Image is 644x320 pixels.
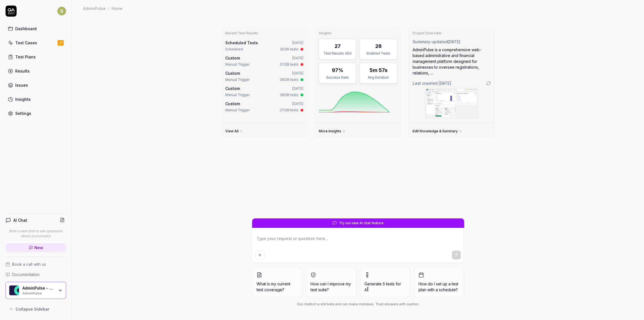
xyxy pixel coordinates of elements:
[6,23,66,34] a: Dashboard
[6,37,66,48] a: Test Cases
[375,42,382,50] div: 28
[335,42,341,50] div: 27
[322,51,353,56] div: Test Results 30d
[225,77,250,82] div: Manual Trigger
[224,54,305,68] a: Custom[DATE]Manual Trigger27/28 tests
[225,86,240,91] span: Custom
[112,6,123,11] div: Home
[292,86,303,91] time: [DATE]
[413,129,462,133] a: Edit Knowledge & Summary
[486,81,491,86] a: Go to crawling settings
[280,47,298,52] div: 25/26 tests
[225,129,243,133] a: View All
[225,101,240,106] span: Custom
[15,68,30,74] div: Results
[292,56,303,60] time: [DATE]
[57,7,66,16] span: B
[413,31,491,35] h3: Project Overview
[15,306,50,312] span: Collapse Sidebar
[280,77,298,82] div: 28/28 tests
[6,108,66,119] a: Settings
[6,66,66,76] a: Results
[12,272,40,277] span: Documentation
[225,71,240,76] span: Custom
[225,31,304,35] h3: Recent Test Results
[108,6,109,11] div: /
[15,96,31,102] div: Insights
[9,285,19,295] img: AdminPulse - 0475.384.429 Logo
[364,287,367,292] span: A
[292,102,303,106] time: [DATE]
[319,129,346,133] a: More Insights
[225,47,243,52] div: Scheduled
[225,40,258,45] a: Scheduled Tests
[332,66,343,74] div: 97%
[15,40,37,46] div: Test Cases
[339,221,384,226] span: Try our new AI chat feature
[322,75,353,80] div: Success Rate
[225,56,240,60] span: Custom
[225,108,250,113] div: Manual Trigger
[6,303,66,314] button: Collapse Sidebar
[439,81,451,86] time: [DATE]
[83,6,106,11] div: AdminPulse
[6,94,66,105] a: Insights
[6,261,66,267] a: Book a call with us
[413,80,451,86] span: Last crawled
[364,281,406,293] span: Generate 5 tests for
[6,80,66,91] a: Issues
[13,217,27,223] h4: AI Chat
[15,82,28,88] div: Issues
[414,267,464,297] button: How do I set up a test plan with a schedule?
[6,229,66,239] p: Start a new chat to ask questions about your project
[413,47,491,76] div: AdminPulse is a comprehensive web-based administrative and financial management platform designed...
[292,41,303,45] time: [DATE]
[425,89,478,118] img: Screenshot
[6,51,66,62] a: Test Plans
[360,267,410,297] button: Generate 5 tests forA
[252,267,302,297] button: What is my current test coverage?
[22,286,55,291] div: AdminPulse - 0475.384.429
[12,261,46,267] span: Book a call with us
[280,92,298,97] div: 28/28 tests
[15,54,36,60] div: Test Plans
[369,66,387,74] div: 5m 57s
[306,267,356,297] button: How can I improve my test suite?
[6,243,66,252] a: New
[6,282,66,299] button: AdminPulse - 0475.384.429 LogoAdminPulse - 0475.384.429AdminPulse
[448,39,460,44] time: [DATE]
[224,69,305,83] a: Custom[DATE]Manual Trigger28/28 tests
[280,62,298,67] div: 27/28 tests
[363,51,393,56] div: Enabled Tests
[224,84,305,99] a: Custom[DATE]Manual Trigger28/28 tests
[255,251,264,259] button: Add attachment
[6,272,66,277] a: Documentation
[225,92,250,97] div: Manual Trigger
[418,281,460,293] span: How do I set up a test plan with a schedule?
[225,62,250,67] div: Manual Trigger
[15,26,37,32] div: Dashboard
[22,291,55,295] div: AdminPulse
[57,6,66,17] button: B
[224,39,305,53] a: Scheduled Tests[DATE]Scheduled25/26 tests
[363,75,393,80] div: Avg Duration
[34,245,43,251] span: New
[311,281,352,293] span: How can I improve my test suite?
[319,31,397,35] h3: Insights
[257,281,298,293] span: What is my current test coverage?
[252,302,464,307] div: Our chatbot is still beta and can make mistakes. Trust answers with caution.
[413,39,448,44] span: Summary updated
[292,71,303,75] time: [DATE]
[280,108,298,113] div: 27/28 tests
[224,100,305,114] a: Custom[DATE]Manual Trigger27/28 tests
[15,110,31,116] div: Settings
